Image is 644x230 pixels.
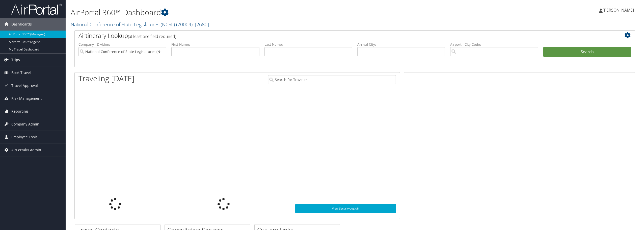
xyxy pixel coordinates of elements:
span: AirPortal® Admin [11,144,41,156]
span: Dashboards [11,18,32,31]
a: View SecurityLogic® [295,204,396,213]
span: (at least one field required) [128,34,176,39]
span: Risk Management [11,92,42,105]
span: Employee Tools [11,131,38,143]
span: Book Travel [11,66,31,79]
span: Company Admin [11,118,39,131]
label: Airport - City Code: [450,42,538,47]
img: airportal-logo.png [11,3,62,15]
h1: Traveling [DATE] [78,73,135,84]
input: Search for Traveler [268,75,396,84]
a: [PERSON_NAME] [599,3,639,18]
span: Trips [11,54,20,66]
label: Company - Division: [78,42,166,47]
button: Search [543,47,631,57]
span: ( 70004 ) [176,21,193,28]
h1: AirPortal 360™ Dashboard [71,7,449,18]
label: Arrival City: [357,42,445,47]
span: [PERSON_NAME] [603,7,634,13]
span: , [ 2680 ] [193,21,209,28]
a: National Conference of State Legislatures (NCSL) [71,21,209,28]
span: Reporting [11,105,28,118]
h2: Airtinerary Lookup [78,31,584,40]
label: Last Name: [264,42,352,47]
span: Travel Approval [11,79,38,92]
label: First Name: [171,42,259,47]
